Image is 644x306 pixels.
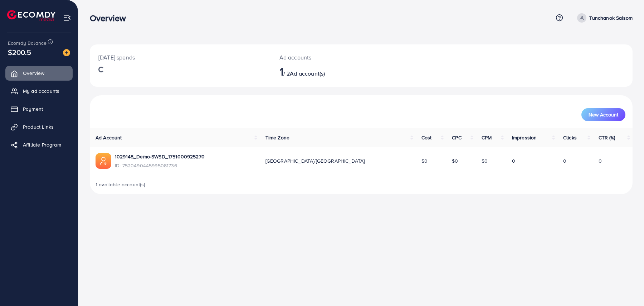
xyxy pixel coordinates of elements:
img: logo [7,10,55,21]
span: 1 [279,63,283,80]
span: Impression [512,134,537,141]
span: $0 [421,157,428,164]
span: Ecomdy Balance [8,39,47,47]
p: Tunchanok Saisom [589,14,633,22]
span: CPM [482,134,492,141]
span: Clicks [563,134,577,141]
span: 0 [599,157,602,164]
span: CTR (%) [599,134,615,141]
span: $0 [482,157,488,164]
span: 0 [512,157,515,164]
span: My ad accounts [23,87,59,95]
a: 1029148_Demo-SWSD_1751000925270 [115,153,205,160]
a: Affiliate Program [5,138,73,152]
a: Payment [5,102,73,116]
span: CPC [452,134,461,141]
span: Product Links [23,123,54,130]
span: New Account [589,112,618,117]
p: Ad accounts [279,53,398,62]
a: Tunchanok Saisom [574,13,633,23]
span: Cost [421,134,432,141]
a: My ad accounts [5,84,73,98]
span: Affiliate Program [23,141,61,148]
img: menu [63,14,71,22]
span: Time Zone [265,134,289,141]
img: image [63,49,70,56]
span: 1 available account(s) [96,181,146,188]
span: Overview [23,70,44,77]
span: 0 [563,157,566,164]
a: Overview [5,66,73,80]
button: New Account [581,108,625,121]
a: Product Links [5,120,73,134]
span: Ad account(s) [290,70,325,77]
p: [DATE] spends [98,53,262,62]
span: Ad Account [96,134,122,141]
h3: Overview [90,13,132,23]
h2: / 2 [279,64,398,78]
span: [GEOGRAPHIC_DATA]/[GEOGRAPHIC_DATA] [265,157,365,164]
span: Payment [23,105,43,113]
span: $0 [452,157,458,164]
span: ID: 7520490445995081736 [115,162,205,169]
img: ic-ads-acc.e4c84228.svg [96,153,111,169]
span: $200.5 [8,47,31,57]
